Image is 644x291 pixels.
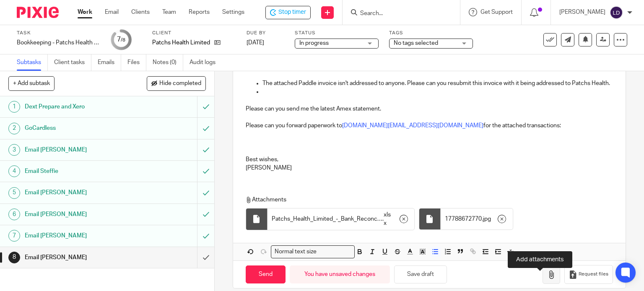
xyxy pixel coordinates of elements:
span: No tags selected [394,40,438,46]
label: Task [17,30,101,36]
label: Due by [247,30,284,36]
div: 7 [8,230,20,242]
div: 2 [8,123,20,134]
h1: Email [PERSON_NAME] [25,208,134,221]
p: Please can you send me the latest Amex statement. [246,105,613,122]
div: 5 [8,187,20,199]
p: [PERSON_NAME] [246,164,613,172]
span: In progress [299,40,329,46]
h1: GoCardless [25,122,134,134]
a: Subtasks [17,54,48,71]
button: Hide completed [147,76,206,90]
span: Normal text size [273,247,319,256]
span: Request files [579,271,608,278]
div: 7 [117,35,125,44]
div: 1 [8,101,20,113]
p: Patchs Health Limited [152,39,210,47]
a: Reports [189,8,210,16]
div: 4 [8,165,20,177]
div: 6 [8,209,20,220]
span: Get Support [480,9,513,15]
a: Audit logs [190,54,222,71]
h1: Email Steffie [25,165,134,178]
a: Client tasks [54,54,91,71]
div: Bookkeeping - Patchs Health Limited [17,39,101,47]
h1: Email [PERSON_NAME] [25,229,134,242]
button: Request files [564,265,613,284]
h1: Email [PERSON_NAME] [25,251,134,264]
small: /8 [121,38,125,42]
div: You have unsaved changes [290,265,390,283]
a: Work [78,8,92,16]
span: jpg [483,215,491,223]
div: 3 [8,144,20,156]
span: Hide completed [159,80,201,87]
a: Notes (0) [153,54,183,71]
input: Search [359,10,435,18]
a: Files [127,54,146,71]
h1: Email [PERSON_NAME] [25,186,134,199]
input: Search for option [319,247,350,256]
button: + Add subtask [8,76,55,90]
label: Client [152,30,236,36]
h1: Dext Prepare and Xero [25,100,134,113]
div: Patchs Health Limited - Bookkeeping - Patchs Health Limited [265,6,311,19]
span: [DATE] [247,40,264,46]
p: Please can you forward paperwork to for the attached transactions: [246,121,613,130]
a: Emails [98,54,121,71]
a: Team [162,8,176,16]
button: Save draft [394,265,447,283]
div: . [441,209,513,229]
p: Best wishes, [246,155,613,164]
a: Settings [222,8,244,16]
img: Pixie [17,7,59,18]
span: Stop timer [278,8,306,17]
a: [DOMAIN_NAME][EMAIL_ADDRESS][DOMAIN_NAME] [342,123,483,129]
img: svg%3E [610,6,623,19]
span: 17788672770 [445,215,482,223]
span: Patchs_Health_Limited_-_Bank_Reconciliation Marcus - [DATE] [272,215,382,223]
div: Search for option [271,245,355,258]
p: The attached Paddle invoice isn't addressed to anyone. Please can you resubmit this invoice with ... [262,79,613,88]
input: Send [246,265,286,283]
p: [PERSON_NAME] [559,8,605,16]
h1: Email [PERSON_NAME] [25,144,134,156]
p: Attachments [246,196,606,204]
div: 8 [8,252,20,263]
span: xlsx [384,211,393,228]
label: Tags [389,30,473,36]
a: Email [105,8,119,16]
label: Status [295,30,379,36]
div: . [267,209,414,230]
a: Clients [131,8,150,16]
